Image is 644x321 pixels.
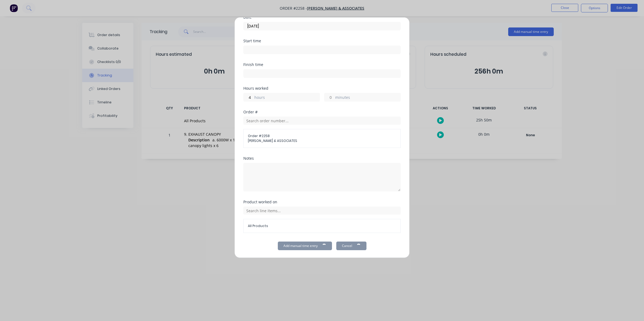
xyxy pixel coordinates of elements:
[243,200,401,204] div: Product worked on
[336,242,366,250] button: Cancel
[244,93,253,101] input: 0
[248,138,396,143] span: [PERSON_NAME] & ASSOCIATES
[243,110,401,114] div: Order #
[243,117,401,125] input: Search order number...
[243,207,401,215] input: Search line items...
[243,63,401,67] div: Finish time
[335,95,400,101] label: minutes
[254,95,320,101] label: hours
[278,242,332,250] button: Add manual time entry
[248,134,396,138] span: Order # 2258
[243,39,401,43] div: Start time
[248,224,396,228] span: All Products
[243,156,401,160] div: Notes
[243,86,401,90] div: Hours worked
[243,15,401,19] div: Date
[324,93,334,101] input: 0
